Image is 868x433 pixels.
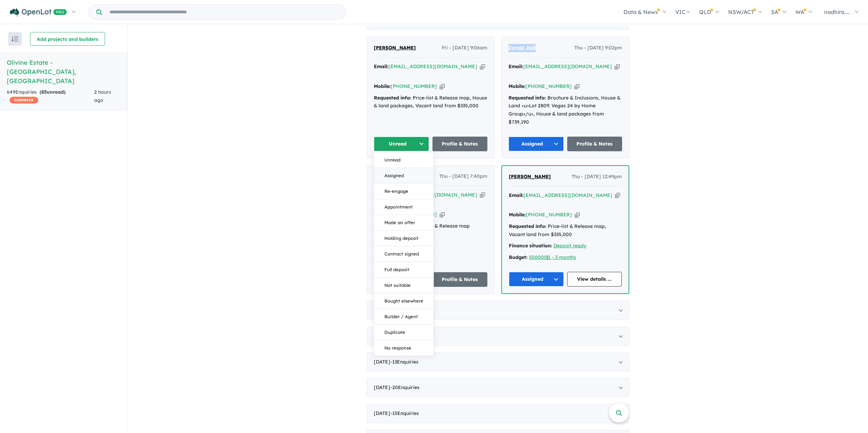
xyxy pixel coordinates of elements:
button: Holding deposit [374,231,433,246]
button: Unread [374,137,429,151]
a: 1 - 3 months [548,254,576,260]
strong: Email: [509,63,523,69]
a: Profile & Notes [567,137,622,151]
button: Copy [480,191,485,199]
a: Deposit ready [554,243,586,249]
img: sort.svg [12,36,18,42]
button: Re-engage [374,184,433,199]
span: nadhira.... [824,9,850,15]
strong: Email: [374,63,388,69]
a: [PERSON_NAME] [509,173,551,181]
span: Fri - [DATE] 9:06am [442,44,487,52]
button: Duplicate [374,325,433,340]
button: Copy [575,211,580,218]
div: [DATE] [367,301,629,320]
div: 649 Enquir ies [7,88,94,105]
button: Not suitable [374,278,433,293]
span: [PERSON_NAME] [374,45,416,51]
button: Copy [480,63,485,70]
button: Copy [615,192,620,199]
button: Contract signed [374,246,433,262]
button: Copy [615,63,620,70]
strong: Requested info: [509,95,546,101]
span: Thu - [DATE] 12:49pm [572,173,622,181]
h5: Olivine Estate - [GEOGRAPHIC_DATA] , [GEOGRAPHIC_DATA] [7,58,121,86]
button: Appointment [374,199,433,215]
strong: Email: [509,192,524,198]
div: | [509,253,622,262]
div: Brochure & Inclusions, House & Land <u>Lot 2809: Vegas 24 by Home Group</u>, House & land package... [509,94,622,126]
a: View details ... [567,272,622,287]
button: Full deposit [374,262,433,278]
a: [PHONE_NUMBER] [391,83,437,89]
button: Builder / Agent [374,309,433,325]
a: [EMAIL_ADDRESS][DOMAIN_NAME] [523,63,612,69]
a: [PERSON_NAME] [374,44,416,52]
span: CASHBACK [10,97,38,104]
strong: Finance situation: [509,243,552,249]
a: 500000 [529,254,547,260]
span: Thu - [DATE] 7:40pm [439,172,487,181]
input: Try estate name, suburb, builder or developer [103,5,344,19]
a: Zorabi Jalil [509,44,536,52]
button: Assigned [374,168,433,184]
a: Profile & Notes [432,137,488,151]
span: [PERSON_NAME] [509,173,551,180]
strong: Mobile: [509,212,526,218]
span: - 20 Enquir ies [390,384,420,390]
strong: Requested info: [374,95,411,101]
div: [DATE] [367,327,629,346]
img: Openlot PRO Logo White [10,8,67,17]
strong: Mobile: [374,83,391,89]
div: [DATE] [367,404,629,423]
span: - 13 Enquir ies [390,359,418,365]
strong: Requested info: [509,223,546,229]
span: 2 hours ago [94,89,111,103]
div: [DATE] [367,353,629,372]
button: Made an offer [374,215,433,231]
div: Price-list & Release map, House & land packages, Vacant land from $335,000 [374,94,487,110]
span: Thu - [DATE] 9:02pm [574,44,622,52]
a: [PHONE_NUMBER] [526,83,572,89]
button: Assigned [509,137,564,151]
button: Copy [574,83,579,90]
button: Add projects and builders [30,32,105,46]
div: [DATE] [367,378,629,397]
a: [EMAIL_ADDRESS][DOMAIN_NAME] [524,192,612,198]
button: No response [374,340,433,356]
span: - 15 Enquir ies [390,410,419,416]
a: [PHONE_NUMBER] [526,212,572,218]
button: Assigned [509,272,564,287]
button: Copy [440,211,445,218]
div: Unread [374,152,434,356]
button: Bought elsewhere [374,293,433,309]
button: Unread [374,152,433,168]
span: 85 [41,89,47,95]
a: Profile & Notes [432,272,488,287]
strong: ( unread) [40,89,65,95]
button: Copy [440,83,445,90]
strong: Budget: [509,254,528,260]
div: Price-list & Release map, Vacant land from $335,000 [509,222,622,239]
a: [EMAIL_ADDRESS][DOMAIN_NAME] [388,63,477,69]
strong: Mobile: [509,83,526,89]
span: Zorabi Jalil [509,45,536,51]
